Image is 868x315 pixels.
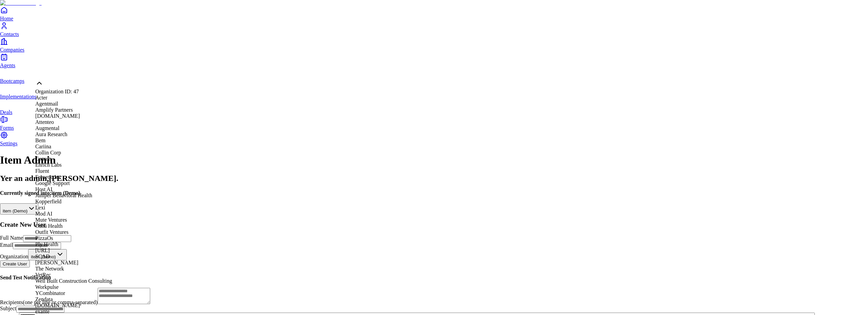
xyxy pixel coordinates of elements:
[35,266,64,272] span: The Network
[35,260,78,265] span: [PERSON_NAME]
[35,205,45,210] span: Lexi
[35,290,65,296] span: YCombinator
[35,272,51,278] span: VetRec
[35,137,45,143] span: Bem
[35,125,59,131] span: Augmental
[35,156,51,162] span: Comun
[35,254,50,259] span: SCAD
[35,150,61,155] span: Collin Corp
[35,101,58,107] span: Agentmail
[35,89,79,94] span: Organization ID: 47
[35,229,68,235] span: Outfit Ventures
[35,217,67,223] span: Mute Ventures
[35,223,62,229] span: Oana Health
[35,168,49,174] span: Fluent
[35,186,52,192] span: Host AI
[35,113,80,119] span: [DOMAIN_NAME]
[35,241,58,247] span: Ply Health
[35,119,54,125] span: Attenteo
[35,284,59,290] span: Workpulse
[35,247,50,253] span: [URL]
[35,309,50,314] span: exante
[35,107,73,113] span: Amplify Partners
[35,95,47,100] span: Acter
[35,131,67,137] span: Aura Research
[35,278,112,284] span: Well Built Construction Consulting
[35,302,80,308] span: [DOMAIN_NAME]
[35,211,52,217] span: Mod AI
[35,199,61,204] span: Kopperfield
[35,180,70,186] span: Google Support
[35,235,53,241] span: PizzaOs
[35,192,92,198] span: Juniper Behavioral Health
[35,174,61,180] span: Frenetic Inc
[35,162,62,168] span: Enrich Labs
[35,296,53,302] span: Zendata
[35,144,51,149] span: Cariina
